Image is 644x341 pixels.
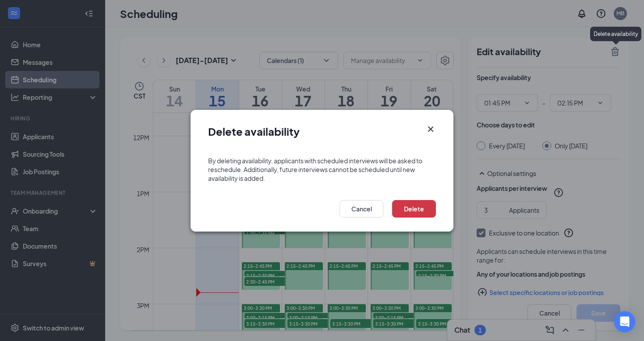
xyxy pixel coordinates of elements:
div: Delete availability [590,27,641,41]
button: Cancel [340,200,383,218]
div: By deleting availability, applicants with scheduled interviews will be asked to reschedule. Addit... [208,156,436,183]
h1: Delete availability [208,124,300,139]
div: Open Intercom Messenger [614,311,635,332]
button: Close [425,124,436,134]
button: Delete [392,200,436,218]
svg: Cross [425,124,436,134]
